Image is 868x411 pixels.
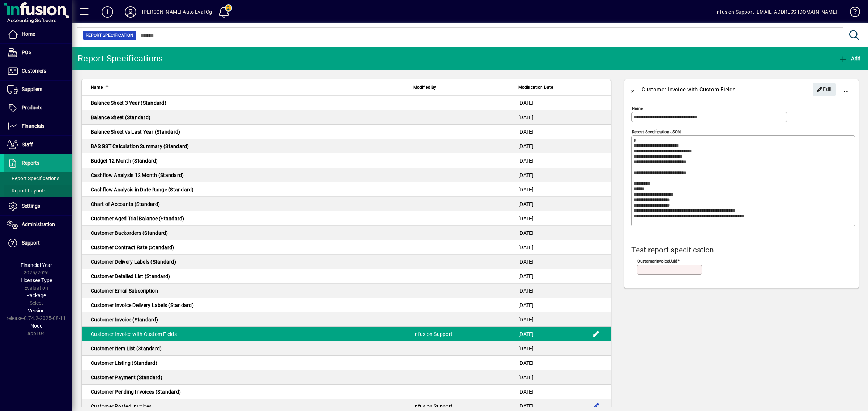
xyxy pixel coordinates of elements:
div: Name [91,83,404,91]
div: Report Specifications [78,53,163,64]
a: Report Layouts [4,185,72,197]
span: Customer Invoice Delivery Labels (Standard) [91,302,194,308]
span: Settings [22,203,40,209]
span: Support [22,240,40,246]
span: Customer Pending Invoices (Standard) [91,389,181,395]
a: Home [4,25,72,43]
span: POS [22,49,31,55]
span: Package [26,293,46,298]
span: Balance Sheet vs Last Year (Standard) [91,129,180,135]
a: POS [4,44,72,62]
span: Customer Listing (Standard) [91,360,157,366]
span: Customers [22,68,46,74]
td: [DATE] [514,327,564,341]
span: Customer Backorders (Standard) [91,230,168,236]
span: Customer Invoice with Custom Fields [91,331,177,337]
span: Report Specifications [7,176,59,181]
mat-label: Report Specification JSON [632,129,681,134]
span: Licensee Type [21,277,52,283]
span: Modified By [413,83,436,91]
span: Administration [22,221,55,227]
td: [DATE] [514,370,564,385]
span: Customer Email Subscription [91,288,158,294]
a: Suppliers [4,81,72,99]
span: Balance Sheet 3 Year (Standard) [91,100,166,106]
span: Customer Item List (Standard) [91,346,162,351]
a: Products [4,99,72,117]
span: Customer Detailed List (Standard) [91,273,170,279]
td: [DATE] [514,96,564,110]
td: [DATE] [514,356,564,370]
a: Financials [4,117,72,135]
td: [DATE] [514,197,564,211]
td: [DATE] [514,211,564,226]
div: [PERSON_NAME] Auto Eval Cg [142,6,212,18]
span: Customer Contract Rate (Standard) [91,245,174,250]
td: [DATE] [514,182,564,197]
span: Budget 12 Month (Standard) [91,158,158,164]
button: Add [837,52,862,65]
span: Cashflow Analysis in Date Range (Standard) [91,187,194,192]
td: [DATE] [514,153,564,168]
td: [DATE] [514,385,564,399]
h4: Test report specification [631,246,855,255]
span: Products [22,105,42,111]
span: Balance Sheet (Standard) [91,114,150,120]
td: [DATE] [514,240,564,255]
a: Support [4,234,72,252]
td: [DATE] [514,341,564,356]
td: [DATE] [514,255,564,269]
td: [DATE] [514,168,564,182]
span: Reports [22,160,39,166]
button: Profile [119,5,142,18]
td: [DATE] [514,269,564,284]
div: Infusion Support [EMAIL_ADDRESS][DOMAIN_NAME] [715,6,837,18]
a: Staff [4,136,72,154]
div: Customer Invoice with Custom Fields [642,84,736,95]
mat-label: Name [632,106,643,111]
td: [DATE] [514,139,564,153]
td: [DATE] [514,110,564,125]
span: Edit [817,83,832,95]
span: Customer Aged Trial Balance (Standard) [91,216,184,221]
span: Infusion Support [413,331,452,337]
a: Administration [4,216,72,234]
span: Suppliers [22,86,42,92]
td: [DATE] [514,284,564,298]
td: [DATE] [514,298,564,312]
button: More options [838,81,855,98]
span: Report Specification [86,32,133,39]
a: Report Specifications [4,172,72,185]
td: [DATE] [514,312,564,327]
span: Customer Posted Invoices [91,403,152,409]
a: Customers [4,62,72,80]
span: Staff [22,142,33,147]
div: Modification Date [518,83,559,91]
span: Cashflow Analysis 12 Month (Standard) [91,172,184,178]
span: Financials [22,123,44,129]
span: Report Layouts [7,188,46,194]
button: Edit [813,83,836,96]
a: Knowledge Base [844,1,859,25]
span: Financial Year [21,262,52,268]
span: Modification Date [518,83,553,91]
span: Node [30,323,42,329]
span: Name [91,83,103,91]
a: Settings [4,197,72,215]
button: Back [624,81,642,98]
span: Infusion Support [413,403,452,409]
span: Customer Payment (Standard) [91,375,162,380]
button: Add [96,5,119,18]
mat-label: customerInvoiceUuid [637,259,677,264]
span: Customer Invoice (Standard) [91,317,158,323]
span: BAS GST Calculation Summary (Standard) [91,143,189,149]
button: Edit [590,328,602,340]
span: Customer Delivery Labels (Standard) [91,259,176,265]
span: Home [22,31,35,37]
span: Add [839,56,860,61]
td: [DATE] [514,125,564,139]
span: Chart of Accounts (Standard) [91,201,160,207]
span: Version [28,308,45,313]
td: [DATE] [514,226,564,240]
